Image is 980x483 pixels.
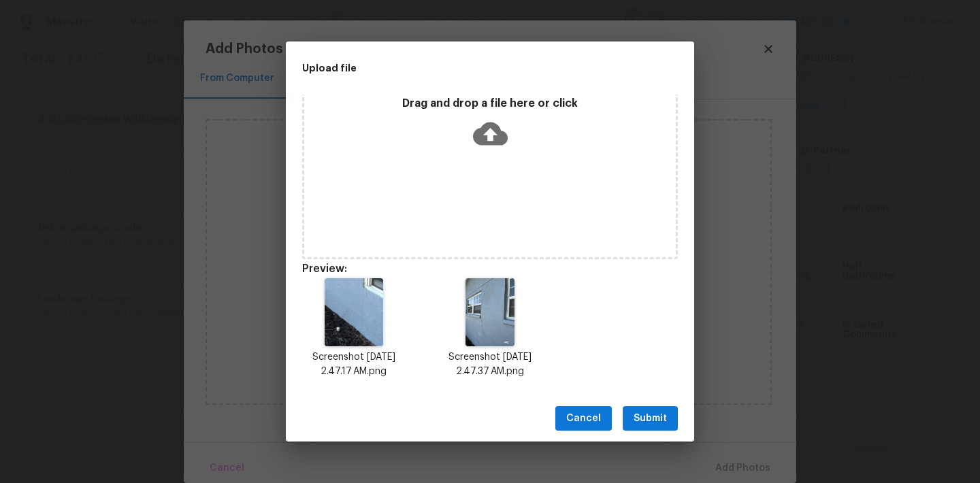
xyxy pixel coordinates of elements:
h2: Upload file [302,61,617,76]
span: Cancel [566,410,601,427]
p: Screenshot [DATE] 2.47.37 AM.png [438,350,542,379]
img: MPD4d2cIxu5X1rOjblOv8trsqZNtFq+G5zQGM3w8P8AiJ3FSoFLW4kAAAAASUVORK5CYII= [325,278,383,346]
span: Submit [634,410,667,427]
img: wZDQMMY02lmHwAAAABJRU5ErkJggg== [465,278,515,346]
p: Screenshot [DATE] 2.47.17 AM.png [302,350,406,379]
button: Cancel [555,406,612,431]
button: Submit [623,406,678,431]
p: Drag and drop a file here or click [304,97,676,111]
